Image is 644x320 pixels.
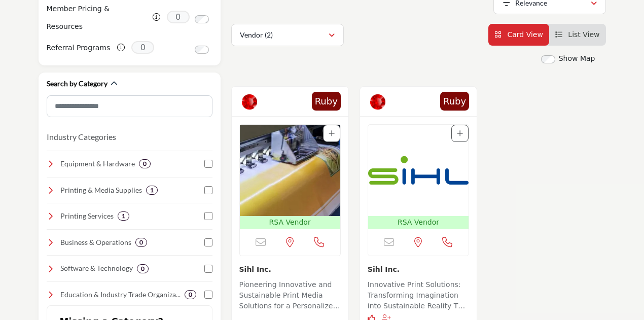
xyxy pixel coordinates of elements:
li: Card View [488,24,549,46]
h4: Printing & Media Supplies: A wide range of high-quality paper, films, inks, and specialty materia... [60,185,142,195]
h3: Sihl Inc. [239,264,341,274]
input: Select Printing & Media Supplies checkbox [204,186,212,194]
h4: Education & Industry Trade Organizations: Connect with industry leaders, trade groups, and profes... [60,290,181,300]
h4: Equipment & Hardware : Top-quality printers, copiers, and finishing equipment to enhance efficien... [60,159,135,169]
a: Add To List [329,129,335,137]
input: Select Equipment & Hardware checkbox [204,160,212,168]
h4: Business & Operations: Essential resources for financial management, marketing, and operations to... [60,237,131,247]
b: 0 [141,265,145,272]
span: 0 [131,41,154,54]
h4: Printing Services: Professional printing solutions, including large-format, digital, and offset p... [60,211,114,221]
input: Select Printing Services checkbox [204,212,212,220]
button: Vendor (2) [231,24,344,46]
span: 0 [167,11,190,23]
a: View List [555,30,600,39]
a: Innovative Print Solutions: Transforming Imagination into Sustainable Reality This distinguished ... [368,277,469,313]
a: Open Listing in new tab [368,125,469,229]
input: Switch to Member Pricing & Resources [195,15,209,23]
p: RSA Vendor [242,217,338,228]
span: Card View [507,30,543,39]
a: Add To List [457,129,463,137]
input: Select Business & Operations checkbox [204,238,212,246]
div: 0 Results For Business & Operations [135,238,147,247]
div: 1 Results For Printing & Media Supplies [146,186,158,195]
img: Ruby Badge Icon [242,94,257,110]
span: Ruby [315,94,338,108]
a: Open Listing in new tab [240,125,340,229]
span: List View [568,30,599,39]
img: Sihl Inc. [240,125,340,216]
li: List View [549,24,606,46]
label: Show Map [559,53,595,64]
input: Search Category [47,95,212,117]
a: Sihl Inc. [239,265,271,273]
label: Referral Programs [47,39,111,57]
h3: Sihl Inc. [368,264,469,274]
p: RSA Vendor [370,217,467,228]
img: Sihl Inc. [368,125,469,216]
p: Innovative Print Solutions: Transforming Imagination into Sustainable Reality This distinguished ... [368,279,469,313]
input: Select Education & Industry Trade Organizations checkbox [204,291,212,299]
div: 0 Results For Equipment & Hardware [139,159,151,168]
div: 1 Results For Printing Services [118,211,129,221]
h2: Search by Category [47,79,108,89]
div: 0 Results For Education & Industry Trade Organizations [185,290,196,299]
p: Vendor (2) [240,30,273,40]
a: Pioneering Innovative and Sustainable Print Media Solutions for a Personalized World. Operating a... [239,277,341,313]
h4: Software & Technology: Advanced software and digital tools for print management, automation, and ... [60,263,133,273]
b: 1 [150,187,154,194]
input: Switch to Referral Programs [195,46,209,54]
img: Ruby Badge Icon [370,94,385,110]
span: Ruby [443,94,466,108]
a: Sihl Inc. [368,265,400,273]
input: Select Software & Technology checkbox [204,265,212,273]
b: 0 [143,160,147,167]
button: Industry Categories [47,131,116,143]
div: 0 Results For Software & Technology [137,264,149,273]
p: Pioneering Innovative and Sustainable Print Media Solutions for a Personalized World. Operating a... [239,279,341,313]
a: View Card [494,30,543,39]
b: 0 [139,239,143,246]
b: 1 [122,212,125,220]
b: 0 [189,291,192,298]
